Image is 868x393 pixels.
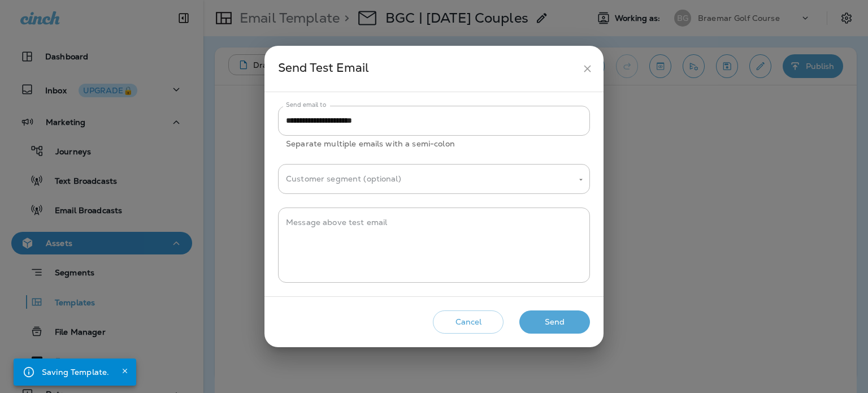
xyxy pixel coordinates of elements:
button: Send [519,310,590,334]
p: Separate multiple emails with a semi-colon [286,137,582,150]
div: Saving Template. [42,362,109,382]
button: Close [118,364,132,378]
button: Cancel [433,310,504,334]
label: Send email to [286,101,326,109]
div: Send Test Email [278,58,577,79]
button: Open [576,175,586,185]
button: close [577,58,598,79]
